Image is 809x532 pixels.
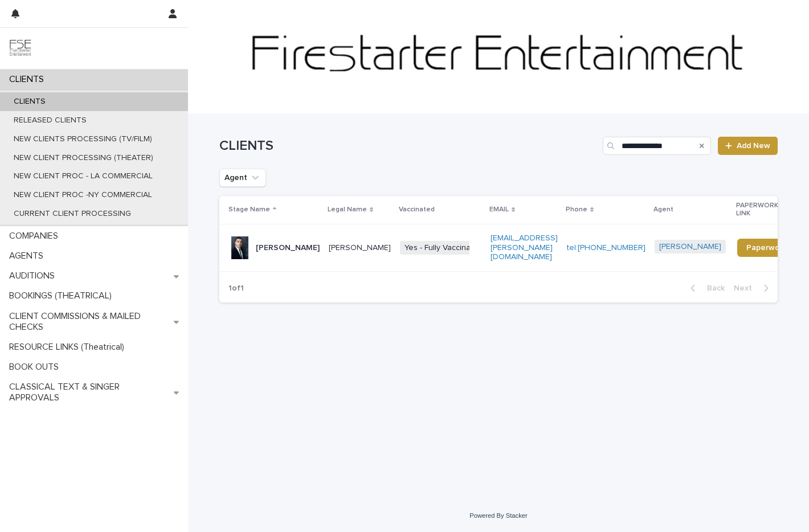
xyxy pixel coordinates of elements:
[5,271,64,281] p: AUDITIONS
[653,203,673,216] p: Agent
[737,142,770,150] span: Add New
[219,138,598,154] h1: CLIENTS
[5,97,55,107] p: CLIENTS
[734,284,759,292] span: Next
[5,342,133,353] p: RESOURCE LINKS (Theatrical)
[5,290,121,301] p: BOOKINGS (THEATRICAL)
[603,137,711,155] input: Search
[5,171,162,181] p: NEW CLIENT PROC - LA COMMERCIAL
[5,134,161,144] p: NEW CLIENTS PROCESSING (TV/FILM)
[5,190,161,200] p: NEW CLIENT PROC -NY COMMERCIAL
[729,283,778,293] button: Next
[491,234,558,261] a: [EMAIL_ADDRESS][PERSON_NAME][DOMAIN_NAME]
[400,241,487,255] span: Yes - Fully Vaccinated
[681,283,729,293] button: Back
[718,137,778,155] a: Add New
[736,199,790,220] p: PAPERWORK LINK
[746,244,787,252] span: Paperwork
[228,203,270,216] p: Stage Name
[219,275,253,302] p: 1 of 1
[5,74,53,85] p: CLIENTS
[5,362,68,373] p: BOOK OUTS
[737,239,796,257] a: Paperwork
[329,243,391,253] p: [PERSON_NAME]
[700,284,725,292] span: Back
[219,169,266,187] button: Agent
[5,382,174,403] p: CLASSICAL TEXT & SINGER APPROVALS
[256,243,320,253] p: [PERSON_NAME]
[659,242,721,252] a: [PERSON_NAME]
[5,116,96,125] p: RELEASED CLIENTS
[5,153,162,163] p: NEW CLIENT PROCESSING (THEATER)
[5,231,67,242] p: COMPANIES
[469,512,527,519] a: Powered By Stacker
[328,203,367,216] p: Legal Name
[567,244,645,252] a: tel:[PHONE_NUMBER]
[399,203,435,216] p: Vaccinated
[566,203,587,216] p: Phone
[5,311,174,333] p: CLIENT COMMISSIONS & MAILED CHECKS
[489,203,509,216] p: EMAIL
[5,251,52,261] p: AGENTS
[5,209,140,219] p: CURRENT CLIENT PROCESSING
[9,37,32,60] img: 9JgRvJ3ETPGCJDhvPVA5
